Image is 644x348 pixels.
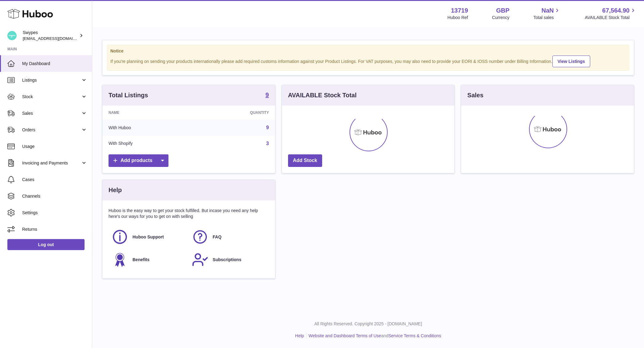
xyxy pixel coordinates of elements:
span: My Dashboard [22,61,87,67]
span: Benefits [132,257,149,263]
h3: Help [109,186,122,194]
a: Subscriptions [192,251,266,268]
div: If you're planning on sending your products internationally please add required customs informati... [110,55,626,67]
span: Orders [22,127,81,133]
td: With Huboo [102,120,196,136]
a: Add products [109,154,168,167]
a: Help [295,333,304,338]
div: Huboo Ref [448,15,468,21]
span: FAQ [213,234,222,240]
strong: Notice [110,48,626,54]
div: Currency [492,15,510,21]
span: Channels [22,193,87,199]
div: Swypes [23,30,78,41]
p: All Rights Reserved. Copyright 2025 - [DOMAIN_NAME] [97,321,639,327]
span: Cases [22,177,87,183]
span: AVAILABLE Stock Total [585,15,637,21]
a: Benefits [112,251,186,268]
a: Add Stock [288,154,322,167]
span: Stock [22,94,81,100]
strong: 9 [266,92,269,98]
span: Listings [22,77,81,83]
h3: AVAILABLE Stock Total [288,91,357,99]
span: Total sales [533,15,561,21]
h3: Total Listings [109,91,148,99]
a: 3 [266,141,269,146]
a: FAQ [192,229,266,245]
span: Subscriptions [213,257,241,263]
span: 67,564.90 [602,6,630,15]
strong: GBP [496,6,509,15]
span: Huboo Support [132,234,164,240]
span: Sales [22,110,81,116]
img: hello@swypes.co.uk [7,31,17,40]
a: NaN Total sales [533,6,561,21]
a: 9 [266,92,269,99]
span: Settings [22,210,87,216]
span: Returns [22,226,87,232]
th: Name [102,106,196,120]
span: NaN [541,6,554,15]
h3: Sales [467,91,483,99]
a: 9 [266,125,269,130]
p: Huboo is the easy way to get your stock fulfilled. But incase you need any help here's our ways f... [109,208,269,219]
li: and [306,333,441,339]
span: Invoicing and Payments [22,160,81,166]
a: View Listings [552,56,590,67]
span: [EMAIL_ADDRESS][DOMAIN_NAME] [23,36,90,41]
a: 67,564.90 AVAILABLE Stock Total [585,6,637,21]
td: With Shopify [102,136,196,152]
strong: 13719 [451,6,468,15]
th: Quantity [196,106,275,120]
a: Log out [7,239,85,250]
span: Usage [22,144,87,149]
a: Service Terms & Conditions [388,333,441,338]
a: Website and Dashboard Terms of Use [309,333,381,338]
a: Huboo Support [112,229,186,245]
